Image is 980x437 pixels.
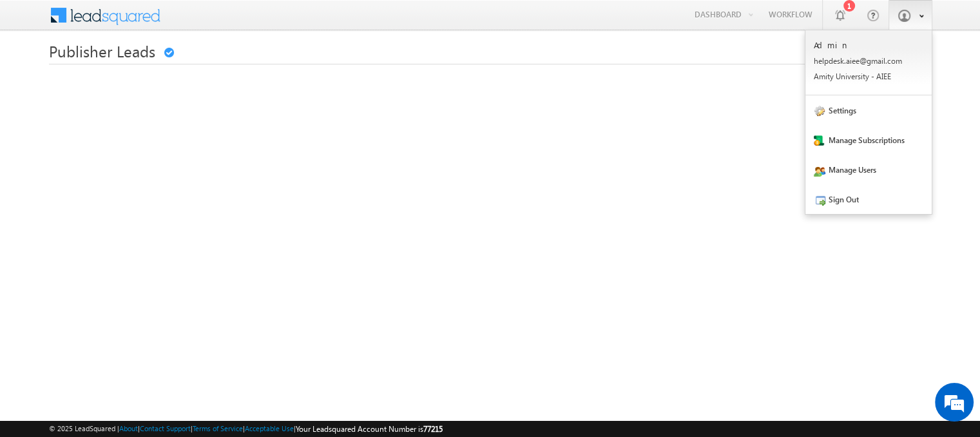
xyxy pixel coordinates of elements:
a: Settings [805,95,932,125]
span: Publisher Leads [49,41,155,61]
span: © 2025 LeadSquared | | | | | [49,423,443,435]
textarea: Type your message and hit 'Enter' [17,119,235,330]
a: Admin helpdesk.aiee@gmail.com Amity University - AIEE [805,30,932,95]
img: d_60004797649_company_0_60004797649 [22,68,54,84]
a: About [119,424,138,432]
a: Acceptable Use [245,424,294,432]
p: Admin [814,39,923,50]
div: Minimize live chat window [211,6,242,37]
a: Sign Out [805,184,932,214]
em: Start Chat [175,341,234,358]
p: helpd esk.a iee@g mail. com [814,56,923,66]
span: 77215 [423,424,443,434]
div: Chat with us now [67,68,216,84]
a: Manage Subscriptions [805,125,932,155]
span: Your Leadsquared Account Number is [296,424,443,434]
a: Terms of Service [193,424,243,432]
a: Contact Support [140,424,191,432]
p: Amity Unive rsity - AIEE [814,72,923,81]
a: Manage Users [805,155,932,184]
